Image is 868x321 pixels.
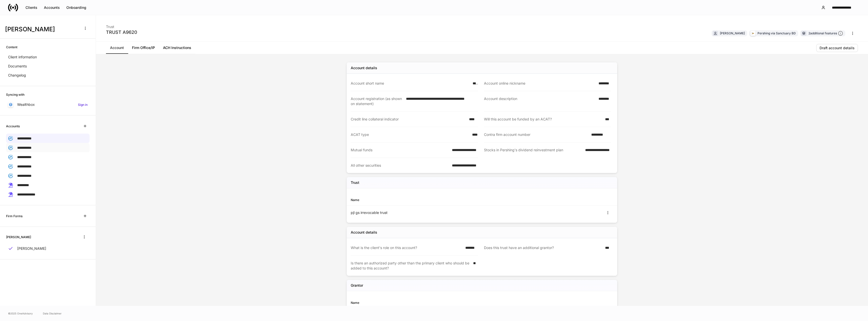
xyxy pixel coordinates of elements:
[6,62,90,71] a: Documents
[8,73,26,78] p: Changelog
[17,102,35,107] p: Wealthbox
[351,245,462,250] div: What is the client's role on this account?
[816,44,858,52] button: Draft account details
[6,71,90,80] a: Changelog
[351,230,377,235] div: Account details
[25,6,37,9] div: Clients
[351,65,377,70] div: Account details
[484,117,602,122] div: Will this account be funded by an ACAT?
[128,42,159,54] a: Firm Office/IP
[22,4,41,12] button: Clients
[6,214,22,218] h6: Firm Forms
[8,64,27,69] p: Documents
[484,147,582,153] div: Stocks in Pershing's dividend reinvestment plan
[106,29,137,35] div: TRUST A9620
[41,4,63,12] button: Accounts
[351,117,466,122] div: Credit line collateral indicator
[351,132,469,137] div: ACAT type
[351,81,470,86] div: Account short name
[6,45,17,50] h6: Content
[8,311,33,315] span: © 2025 OneAdvisory
[159,42,195,54] a: ACH Instructions
[8,55,37,60] p: Client information
[63,4,90,12] button: Onboarding
[5,25,78,33] h3: [PERSON_NAME]
[66,6,86,9] div: Onboarding
[6,124,20,129] h6: Accounts
[351,210,482,215] div: pjl gs irrevocable trust
[44,6,60,9] div: Accounts
[351,163,449,168] div: All other securities
[78,102,88,107] h6: Sign in
[484,245,602,251] div: Does this trust have an additional grantor?
[484,81,595,86] div: Account online nickname
[6,235,31,239] h6: [PERSON_NAME]
[43,311,62,315] a: Data Disclaimer
[6,53,90,62] a: Client information
[351,147,449,153] div: Mutual funds
[6,100,90,109] a: WealthboxSign in
[351,180,359,185] h5: Trust
[106,21,137,29] div: Trust
[351,261,470,271] div: Is there an authorized party other than the primary client who should be added to this account?
[351,96,403,106] div: Account registration (as shown on statement)
[351,300,482,305] div: Name
[484,96,595,106] div: Account description
[757,31,796,36] div: Pershing via Sanctuary BD
[17,246,46,251] p: [PERSON_NAME]
[351,283,363,288] h5: Grantor
[808,31,843,36] div: 2 additional features
[351,197,482,202] div: Name
[720,31,745,36] div: [PERSON_NAME]
[484,132,588,137] div: Contra firm account number
[106,42,128,54] a: Account
[6,244,90,253] a: [PERSON_NAME]
[6,92,24,97] h6: Syncing with
[820,46,855,50] div: Draft account details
